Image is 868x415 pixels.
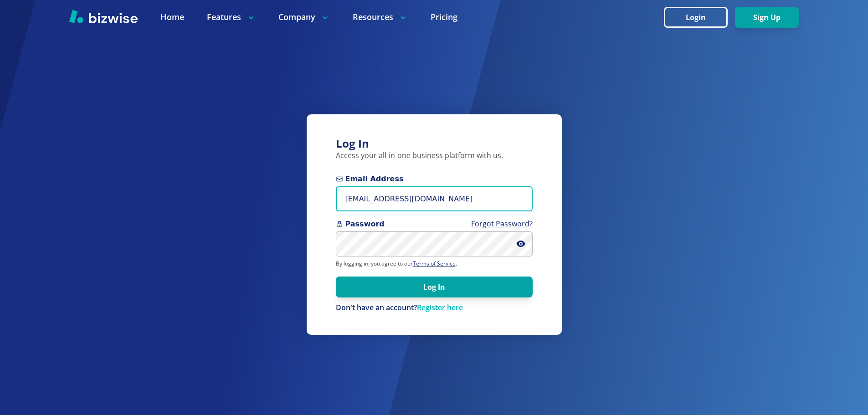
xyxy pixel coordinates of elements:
p: By logging in, you agree to our . [336,260,533,267]
p: Access your all-in-one business platform with us. [336,151,533,161]
a: Login [664,13,735,22]
button: Login [664,7,728,28]
button: Sign Up [735,7,799,28]
h3: Log In [336,136,533,151]
span: Password [336,219,533,230]
a: Forgot Password? [471,219,533,229]
span: Email Address [336,174,533,184]
a: Home [160,11,184,23]
a: Terms of Service [413,260,456,267]
p: Company [278,11,330,23]
a: Sign Up [735,13,799,22]
p: Don't have an account? [336,303,533,313]
a: Pricing [431,11,457,23]
div: Don't have an account?Register here [336,303,533,313]
a: Register here [417,302,463,313]
p: Features [207,11,256,23]
button: Log In [336,277,533,297]
img: Bizwise Logo [69,10,138,23]
p: Resources [353,11,408,23]
input: you@example.com [336,186,533,211]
